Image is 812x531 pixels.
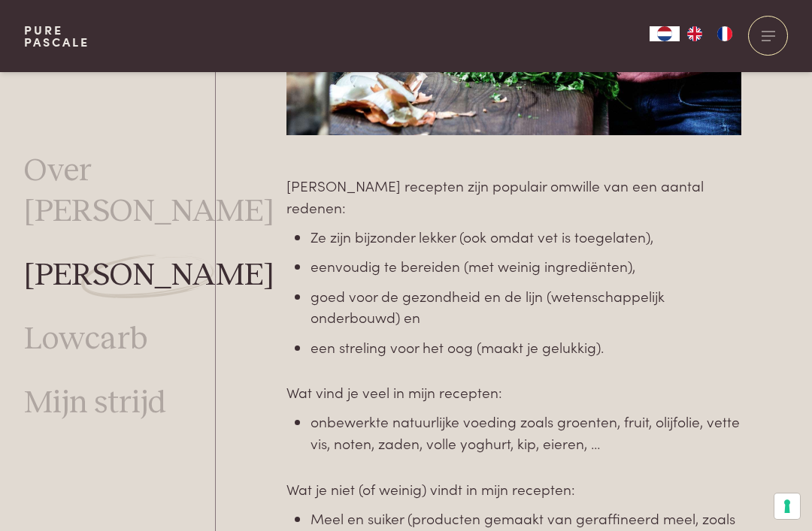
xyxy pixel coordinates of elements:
[680,26,740,41] ul: Language list
[650,26,740,41] aside: Language selected: Nederlands
[286,382,741,403] p: Wat vind je veel in mijn recepten:
[286,478,741,500] p: Wat je niet (of weinig) vindt in mijn recepten:
[24,383,166,423] a: Mijn strijd
[680,26,710,41] a: EN
[24,24,89,48] a: PurePascale
[311,411,741,454] li: onbewerkte natuurlijke voeding zoals groenten, fruit, olijfolie, vette vis, noten, zaden, volle y...
[710,26,740,41] a: FR
[311,255,741,277] li: eenvoudig te bereiden (met weinig ingrediënten),
[24,319,147,359] a: Lowcarb
[286,175,741,218] p: [PERSON_NAME] recepten zijn populair omwille van een aantal redenen:
[311,285,741,328] li: goed voor de gezondheid en de lijn (wetenschappelijk onderbouwd) en
[311,226,741,248] li: Ze zijn bijzonder lekker (ook omdat vet is toegelaten),
[650,26,680,41] a: NL
[311,336,741,358] li: een streling voor het oog (maakt je gelukkig).
[24,152,274,231] a: Over [PERSON_NAME]
[774,493,800,519] button: Uw voorkeuren voor toestemming voor trackingtechnologieën
[650,26,680,41] div: Language
[24,255,274,295] a: [PERSON_NAME]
